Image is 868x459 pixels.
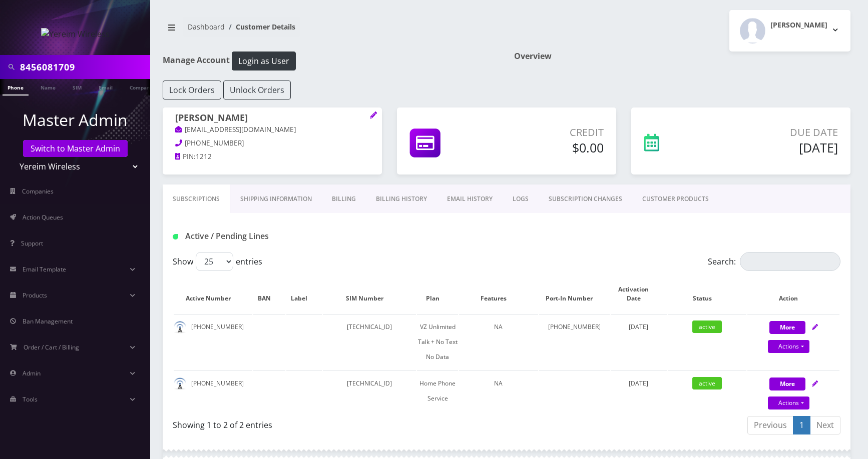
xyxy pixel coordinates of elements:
button: Lock Orders [163,80,221,99]
span: Order / Cart / Billing [24,343,79,351]
button: More [769,377,805,390]
a: Dashboard [188,22,225,31]
a: Billing [322,184,366,213]
h1: Manage Account [163,51,499,70]
img: Active / Pending Lines [173,234,178,239]
a: SIM [68,79,87,94]
th: Features: activate to sort column ascending [459,275,538,313]
div: Showing 1 to 2 of 2 entries [173,415,499,431]
button: Unlock Orders [223,80,291,99]
a: EMAIL HISTORY [437,184,503,213]
h5: [DATE] [713,140,838,155]
td: [PHONE_NUMBER] [174,370,252,411]
a: LOGS [503,184,539,213]
span: [PHONE_NUMBER] [185,138,244,147]
h2: [PERSON_NAME] [770,21,827,29]
img: default.png [174,377,186,390]
a: Login as User [230,54,296,65]
p: Credit [497,125,604,140]
span: [DATE] [629,322,648,331]
td: NA [459,370,538,411]
a: 1 [793,416,810,434]
th: Label: activate to sort column ascending [286,275,322,313]
h1: Overview [514,51,850,61]
a: Actions [768,340,809,353]
a: Name [36,79,61,94]
input: Search: [740,252,840,271]
th: Port-In Number: activate to sort column ascending [539,275,610,313]
td: [PHONE_NUMBER] [539,314,610,369]
a: Company [125,79,158,94]
span: Email Template [23,265,66,273]
td: [PHONE_NUMBER] [174,314,252,369]
h5: $0.00 [497,140,604,155]
label: Show entries [173,252,262,271]
a: Actions [768,396,809,409]
a: [EMAIL_ADDRESS][DOMAIN_NAME] [175,125,296,135]
span: Companies [22,187,54,195]
img: default.png [174,321,186,333]
h1: [PERSON_NAME] [175,112,369,124]
p: Due Date [713,125,838,140]
td: Home Phone Service [417,370,458,411]
span: Admin [23,369,41,377]
span: Ban Management [23,317,73,325]
img: Yereim Wireless [41,28,110,40]
h1: Active / Pending Lines [173,231,385,241]
a: Previous [747,416,793,434]
span: 1212 [196,152,212,161]
span: Action Queues [23,213,63,221]
nav: breadcrumb [163,16,499,45]
td: [TECHNICAL_ID] [323,370,416,411]
span: [DATE] [629,379,648,387]
th: Active Number: activate to sort column ascending [174,275,252,313]
th: BAN: activate to sort column ascending [253,275,285,313]
th: Activation Date: activate to sort column ascending [611,275,667,313]
a: Phone [3,79,29,95]
span: Tools [23,395,38,403]
label: Search: [708,252,840,271]
button: Login as User [232,51,296,70]
th: Plan: activate to sort column ascending [417,275,458,313]
a: Switch to Master Admin [23,140,128,157]
a: CUSTOMER PRODUCTS [632,184,719,213]
span: Support [21,239,43,247]
input: Search in Company [20,57,148,76]
select: Showentries [196,252,233,271]
td: NA [459,314,538,369]
th: Action: activate to sort column ascending [747,275,839,313]
button: [PERSON_NAME] [729,10,850,51]
span: active [692,377,722,389]
a: PIN: [175,152,196,162]
a: Subscriptions [163,184,230,213]
button: More [769,321,805,334]
span: active [692,320,722,333]
th: Status: activate to sort column ascending [668,275,746,313]
li: Customer Details [225,21,295,32]
a: Email [94,79,118,94]
th: SIM Number: activate to sort column ascending [323,275,416,313]
a: Billing History [366,184,437,213]
a: Next [810,416,840,434]
td: VZ Unlimited Talk + No Text No Data [417,314,458,369]
a: SUBSCRIPTION CHANGES [539,184,632,213]
span: Products [23,291,47,299]
td: [TECHNICAL_ID] [323,314,416,369]
a: Shipping Information [230,184,322,213]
